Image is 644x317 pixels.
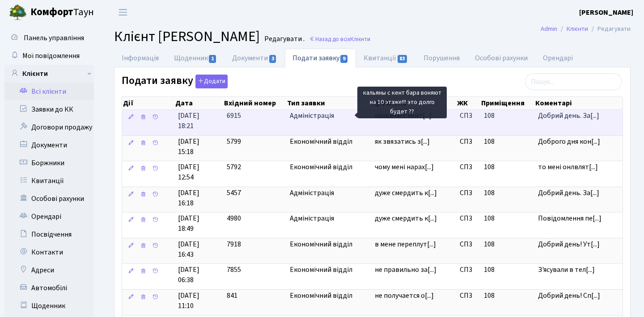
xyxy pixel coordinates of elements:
span: [DATE] 16:43 [178,239,220,260]
span: Економічний відділ [290,162,368,172]
a: Подати заявку [285,49,356,67]
span: Доброго дня кон[...] [538,137,600,146]
button: Переключити навігацію [112,5,134,20]
span: чому мені нарах[...] [375,162,434,172]
span: СП3 [460,137,477,147]
span: 108 [484,137,495,146]
a: Посвідчення [4,225,94,243]
span: не правильно за[...] [375,265,436,275]
span: [DATE] 18:49 [178,213,220,234]
a: Боржники [4,154,94,172]
a: Панель управління [4,29,94,47]
span: 6915 [227,111,241,121]
span: то мені онлвлят[...] [538,162,598,172]
a: Особові рахунки [4,190,94,208]
th: Приміщення [480,97,534,109]
span: 108 [484,213,495,223]
span: Добрий день! Сп[...] [538,291,600,300]
img: logo.png [9,4,27,21]
a: Заявки до КК [4,100,94,118]
span: Адміністрація [290,213,368,224]
th: Коментарі [534,97,623,109]
span: в мене переплут[...] [375,239,436,249]
span: СП3 [460,188,477,198]
span: 841 [227,291,237,300]
span: 108 [484,265,495,275]
th: Дії [122,97,174,109]
a: Квитанції [4,172,94,190]
a: Назад до всіхКлієнти [309,35,370,43]
span: Клієнти [350,35,370,43]
span: [DATE] 15:18 [178,137,220,157]
span: 1 [209,55,216,63]
span: 108 [484,239,495,249]
a: Контакти [4,243,94,261]
button: Подати заявку [195,75,228,88]
a: Адреси [4,261,94,279]
a: Щоденник [166,49,225,67]
span: 108 [484,291,495,300]
span: 7918 [227,239,241,249]
span: СП3 [460,162,477,172]
span: Добрий день. За[...] [538,111,599,121]
span: Клієнт [PERSON_NAME] [114,26,260,47]
span: 3 [269,55,276,63]
span: дуже смердить к[...] [375,188,437,198]
span: 5457 [227,188,241,198]
span: СП3 [460,213,477,224]
span: Добрий день! Ут[...] [538,239,600,249]
span: 108 [484,188,495,198]
span: СП3 [460,111,477,121]
a: Щоденник [4,297,94,315]
span: [DATE] 16:18 [178,188,220,209]
b: Комфорт [30,5,73,19]
a: Орендарі [4,208,94,225]
div: кальяны с кент бара воняют на 10 этаже!!! это долго будет ?? [357,87,447,118]
a: Порушення [416,49,467,67]
a: Документи [225,49,284,67]
a: Мої повідомлення [4,47,94,65]
th: Вхідний номер [223,97,286,109]
span: 9 [340,55,347,63]
label: Подати заявку [122,75,228,88]
span: 108 [484,162,495,172]
span: [DATE] 12:54 [178,162,220,183]
small: Редагувати . [263,35,305,43]
span: [DATE] 11:10 [178,291,220,311]
span: як звязатись з[...] [375,137,430,146]
span: 83 [398,55,407,63]
span: Економічний відділ [290,291,368,301]
span: СП3 [460,265,477,275]
span: Добрий день. За[...] [538,188,599,198]
span: СП3 [460,239,477,250]
span: Економічний відділ [290,137,368,147]
span: З'ясували в тел[...] [538,265,595,275]
input: Пошук... [525,73,622,90]
span: Панель управління [24,33,84,43]
span: [DATE] 06:38 [178,265,220,285]
a: Орендарі [535,49,580,67]
a: [PERSON_NAME] [579,7,633,18]
span: не получается о[...] [375,291,434,300]
span: Економічний відділ [290,265,368,275]
li: Редагувати [588,24,631,34]
th: Дата [174,97,223,109]
span: [DATE] 18:21 [178,111,220,131]
a: Договори продажу [4,118,94,136]
a: Документи [4,136,94,154]
span: Таун [30,5,94,20]
a: Admin [541,24,557,33]
span: 5799 [227,137,241,146]
a: Квитанції [356,49,415,67]
span: 5792 [227,162,241,172]
a: Інформація [114,49,166,67]
th: ЖК [456,97,480,109]
th: Тип заявки [286,97,371,109]
span: Економічний відділ [290,239,368,250]
span: Адміністрація [290,111,368,121]
a: Клієнти [567,24,588,33]
span: 4980 [227,213,241,223]
a: Всі клієнти [4,83,94,100]
a: Автомобілі [4,279,94,297]
a: Клієнти [4,65,94,83]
